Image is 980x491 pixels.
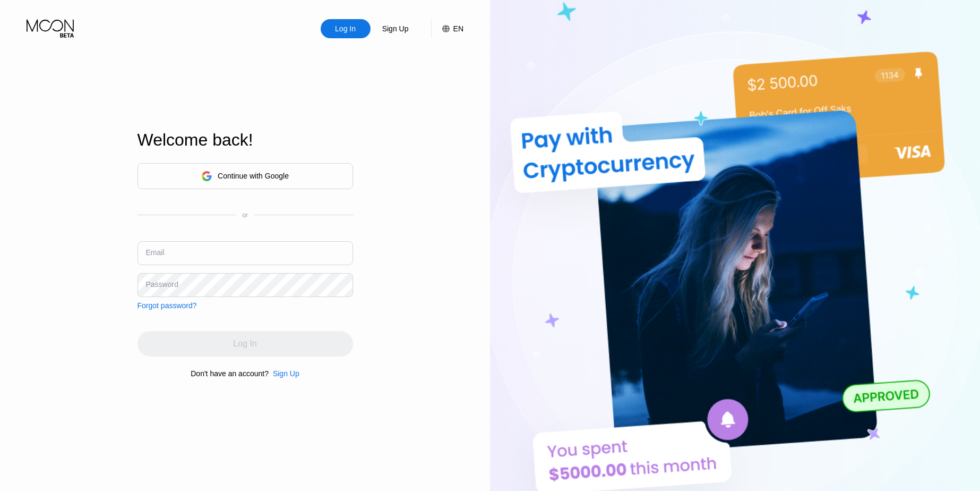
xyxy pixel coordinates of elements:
[218,172,289,180] div: Continue with Google
[137,301,197,310] div: Forgot password?
[146,248,165,257] div: Email
[137,163,353,189] div: Continue with Google
[381,23,410,34] div: Sign Up
[334,23,357,34] div: Log In
[453,24,463,33] div: EN
[146,280,178,289] div: Password
[269,369,299,378] div: Sign Up
[273,369,299,378] div: Sign Up
[371,19,420,38] div: Sign Up
[137,130,353,150] div: Welcome back!
[242,211,248,219] div: or
[191,369,269,378] div: Don't have an account?
[431,19,463,38] div: EN
[321,19,371,38] div: Log In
